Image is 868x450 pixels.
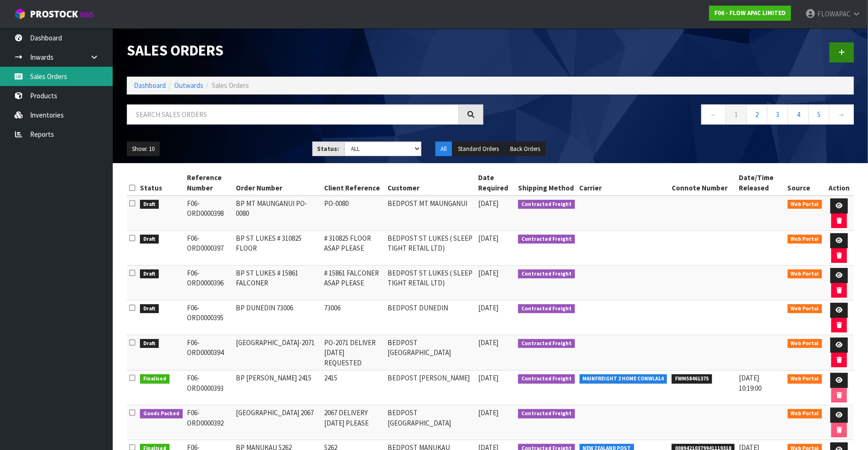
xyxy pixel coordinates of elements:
[518,374,575,384] span: Contracted Freight
[140,200,159,209] span: Draft
[669,170,737,196] th: Connote Number
[788,200,822,209] span: Web Portal
[385,335,476,371] td: BEDPOST [GEOGRAPHIC_DATA]
[140,409,183,418] span: Goods Packed
[788,339,822,348] span: Web Portal
[701,104,726,125] a: ←
[233,405,322,440] td: [GEOGRAPHIC_DATA] 2067
[174,81,203,90] a: Outwards
[726,104,747,125] a: 1
[817,9,851,18] span: FLOWAPAC
[134,81,166,90] a: Dashboard
[385,196,476,231] td: BEDPOST MT MAUNGANUI
[788,304,822,314] span: Web Portal
[808,104,829,125] a: 5
[14,8,26,20] img: cube-alt.png
[479,303,499,312] span: [DATE]
[127,42,483,59] h1: Sales Orders
[516,170,577,196] th: Shipping Method
[497,104,854,127] nav: Page navigation
[322,266,385,300] td: # 15861 FALCONER ASAP PLEASE
[518,409,575,418] span: Contracted Freight
[518,269,575,279] span: Contracted Freight
[767,104,788,125] a: 3
[824,170,854,196] th: Action
[746,104,767,125] a: 2
[127,142,160,157] button: Show: 10
[518,235,575,244] span: Contracted Freight
[138,170,185,196] th: Status
[322,405,385,440] td: 2067 DELIVERY [DATE] PLEASE
[185,196,233,231] td: F06-ORD0000398
[185,371,233,405] td: F06-ORD0000393
[140,235,159,244] span: Draft
[318,145,340,153] strong: Status:
[505,142,545,157] button: Back Orders
[785,170,825,196] th: Source
[127,104,459,125] input: Search sales orders
[322,300,385,335] td: 73006
[385,405,476,440] td: BEDPOST [GEOGRAPHIC_DATA]
[185,170,233,196] th: Reference Number
[672,374,712,384] span: FWM58461375
[385,371,476,405] td: BEDPOST [PERSON_NAME]
[322,196,385,231] td: PO-0080
[788,269,822,279] span: Web Portal
[185,266,233,300] td: F06-ORD0000396
[185,231,233,266] td: F06-ORD0000397
[479,199,499,208] span: [DATE]
[385,266,476,300] td: BEDPOST ST LUKES ( SLEEP TIGHT RETAIL LTD)
[714,9,786,17] strong: F06 - FLOW APAC LIMITED
[30,8,78,20] span: ProStock
[233,170,322,196] th: Order Number
[322,371,385,405] td: 2415
[212,81,249,90] span: Sales Orders
[322,170,385,196] th: Client Reference
[577,170,670,196] th: Carrier
[518,200,575,209] span: Contracted Freight
[737,170,785,196] th: Date/Time Released
[233,266,322,300] td: BP ST LUKES # 15861 FALCONER
[788,409,822,418] span: Web Portal
[479,373,499,382] span: [DATE]
[788,104,809,125] a: 4
[140,339,159,348] span: Draft
[739,373,762,392] span: [DATE] 10:19:00
[385,170,476,196] th: Customer
[233,335,322,371] td: [GEOGRAPHIC_DATA]-2071
[476,170,516,196] th: Date Required
[829,104,854,125] a: →
[233,231,322,266] td: BP ST LUKES # 310825 FLOOR
[233,371,322,405] td: BP [PERSON_NAME] 2415
[185,405,233,440] td: F06-ORD0000392
[322,231,385,266] td: # 310825 FLOOR ASAP PLEASE
[788,374,822,384] span: Web Portal
[518,339,575,348] span: Contracted Freight
[140,304,159,314] span: Draft
[479,234,499,243] span: [DATE]
[140,374,170,384] span: Finalised
[385,231,476,266] td: BEDPOST ST LUKES ( SLEEP TIGHT RETAIL LTD)
[233,300,322,335] td: BP DUNEDIN 73006
[479,408,499,417] span: [DATE]
[580,374,667,384] span: MAINFREIGHT 2 HOME CONWLA14
[479,268,499,277] span: [DATE]
[788,235,822,244] span: Web Portal
[479,338,499,347] span: [DATE]
[385,300,476,335] td: BEDPOST DUNEDIN
[140,269,159,279] span: Draft
[80,10,94,19] small: WMS
[435,142,452,157] button: All
[322,335,385,371] td: PO-2071 DELIVER [DATE] REQUESTED
[453,142,504,157] button: Standard Orders
[185,300,233,335] td: F06-ORD0000395
[233,196,322,231] td: BP MT MAUNGANUI PO-0080
[518,304,575,314] span: Contracted Freight
[185,335,233,371] td: F06-ORD0000394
